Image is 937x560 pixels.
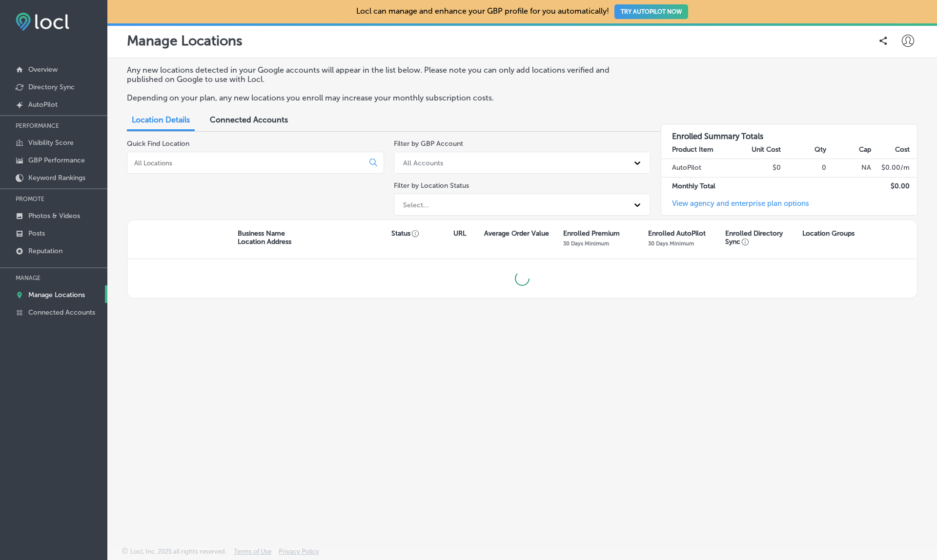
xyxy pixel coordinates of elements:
[403,200,429,209] div: Select...
[872,159,917,177] td: $ 0.00 /m
[802,229,855,238] p: Location Groups
[661,199,809,215] a: View agency and enterprise plan options
[28,139,74,147] p: Visibility Score
[827,141,872,159] th: Cap
[563,240,609,247] p: 30 Days Minimum
[661,159,736,177] td: AutoPilot
[28,83,75,91] p: Directory Sync
[127,33,243,49] p: Manage Locations
[725,229,797,246] p: Enrolled Directory Sync
[614,4,688,19] button: TRY AUTOPILOT NOW
[28,156,85,164] p: GBP Performance
[127,65,641,84] p: Any new locations detected in your Google accounts will appear in the list below. Please note you...
[781,159,827,177] td: 0
[563,229,620,238] p: Enrolled Premium
[238,229,291,246] p: Business Name Location Address
[28,174,85,182] p: Keyword Rankings
[648,229,706,238] p: Enrolled AutoPilot
[132,115,190,124] span: Location Details
[827,159,872,177] td: NA
[127,93,641,102] p: Depending on your plan, any new locations you enroll may increase your monthly subscription costs.
[130,548,226,555] p: Locl, Inc. 2025 all rights reserved.
[28,65,58,74] p: Overview
[16,13,69,31] img: fda3e92497d09a02dc62c9cd864e3231.png
[872,177,917,195] td: $ 0.00
[403,159,443,167] div: All Accounts
[453,229,466,238] p: URL
[28,229,45,238] p: Posts
[391,229,453,238] p: Status
[210,115,288,124] span: Connected Accounts
[648,240,694,247] p: 30 Days Minimum
[484,229,549,238] p: Average Order Value
[736,141,782,159] th: Unit Cost
[127,140,189,148] label: Quick Find Location
[28,100,58,109] p: AutoPilot
[234,548,271,560] a: Terms of Use
[28,308,95,317] p: Connected Accounts
[394,140,463,148] label: Filter by GBP Account
[736,159,782,177] td: $0
[28,212,80,220] p: Photos & Videos
[672,145,713,154] strong: Product Item
[872,141,917,159] th: Cost
[28,291,85,299] p: Manage Locations
[279,548,319,560] a: Privacy Policy
[781,141,827,159] th: Qty
[133,159,362,167] input: All Locations
[394,181,469,190] label: Filter by Location Status
[661,124,917,141] h3: Enrolled Summary Totals
[661,177,736,195] td: Monthly Total
[28,247,62,255] p: Reputation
